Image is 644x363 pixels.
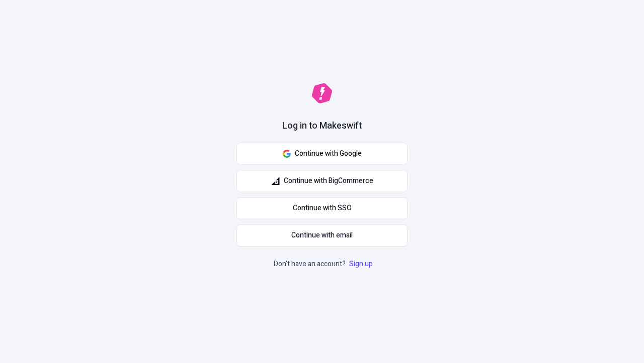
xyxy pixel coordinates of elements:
span: Continue with email [291,230,353,241]
span: Continue with BigCommerce [284,175,373,187]
button: Continue with Google [236,143,408,165]
button: Continue with BigCommerce [236,170,408,192]
a: Sign up [347,259,375,269]
button: Continue with email [236,224,408,247]
span: Continue with Google [295,148,362,159]
p: Don't have an account? [274,259,375,270]
h1: Log in to Makeswift [282,119,362,133]
a: Continue with SSO [236,197,408,219]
